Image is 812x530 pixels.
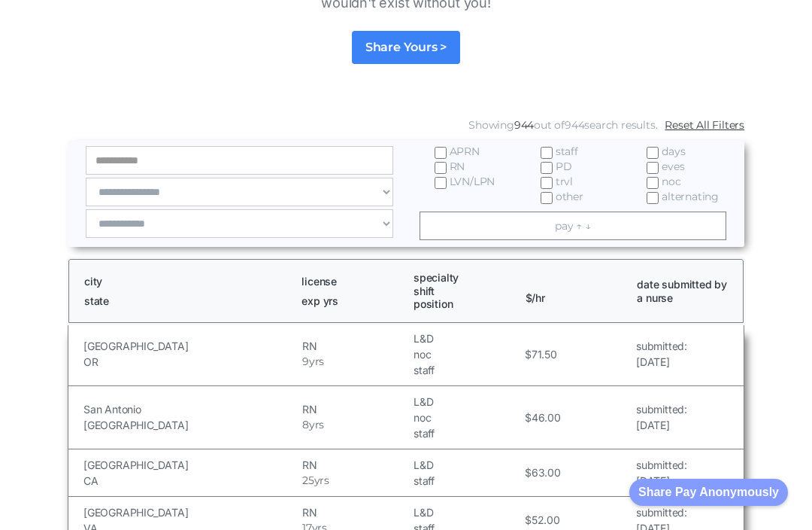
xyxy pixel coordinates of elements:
[414,330,521,346] h5: L&D
[450,174,495,189] span: LVN/LPN
[414,473,521,489] h5: staff
[647,177,659,189] input: noc
[556,159,572,174] span: PD
[450,159,465,174] span: RN
[414,457,521,473] h5: L&D
[525,512,532,528] h5: $
[301,275,400,288] h1: license
[414,362,521,378] h5: staff
[636,457,687,489] a: submitted:[DATE]
[526,278,624,304] h1: $/hr
[556,144,578,159] span: staff
[435,177,447,189] input: LVN/LPN
[662,144,685,159] span: days
[468,117,657,132] div: Showing out of search results.
[420,212,727,240] a: pay ↑ ↓
[532,346,557,362] h5: 71.50
[435,162,447,174] input: RN
[302,504,410,520] h5: RN
[662,159,684,174] span: eves
[83,504,298,520] h5: [GEOGRAPHIC_DATA]
[636,338,687,370] a: submitted:[DATE]
[525,410,532,425] h5: $
[414,285,512,298] h1: shift
[302,354,309,370] h5: 9
[314,473,329,489] h5: yrs
[636,473,687,489] h5: [DATE]
[636,504,687,520] h5: submitted:
[532,512,560,528] h5: 52.00
[83,417,298,433] h5: [GEOGRAPHIC_DATA]
[414,410,521,425] h5: noc
[309,417,324,433] h5: yrs
[629,479,788,506] button: Share Pay Anonymously
[541,147,553,159] input: staff
[83,457,298,473] h5: [GEOGRAPHIC_DATA]
[435,147,447,159] input: APRN
[414,425,521,441] h5: staff
[565,118,584,132] span: 944
[532,465,561,480] h5: 63.00
[636,457,687,473] h5: submitted:
[665,117,744,132] a: Reset All Filters
[302,338,410,354] h5: RN
[556,189,583,204] span: other
[636,417,687,433] h5: [DATE]
[636,401,687,433] a: submitted:[DATE]
[525,346,532,362] h5: $
[525,465,532,480] h5: $
[662,189,719,204] span: alternating
[636,354,687,370] h5: [DATE]
[352,31,460,64] a: Share Yours >
[414,346,521,362] h5: noc
[83,401,298,417] h5: San Antonio
[68,114,744,247] form: Email Form
[647,162,659,174] input: eves
[414,504,521,520] h5: L&D
[541,162,553,174] input: PD
[301,294,400,308] h1: exp yrs
[450,144,480,159] span: APRN
[532,410,561,425] h5: 46.00
[637,278,735,304] h1: date submitted by a nurse
[636,401,687,417] h5: submitted:
[302,401,410,417] h5: RN
[514,118,534,132] span: 944
[556,174,573,189] span: trvl
[84,294,288,308] h1: state
[414,297,512,311] h1: position
[83,473,298,489] h5: CA
[541,177,553,189] input: trvl
[302,457,410,473] h5: RN
[647,147,659,159] input: days
[302,417,309,433] h5: 8
[84,275,288,288] h1: city
[83,338,298,354] h5: [GEOGRAPHIC_DATA]
[636,338,687,354] h5: submitted:
[662,174,680,189] span: noc
[414,271,512,285] h1: specialty
[414,394,521,410] h5: L&D
[541,192,553,204] input: other
[647,192,659,204] input: alternating
[309,354,324,370] h5: yrs
[302,473,314,489] h5: 25
[83,354,298,370] h5: OR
